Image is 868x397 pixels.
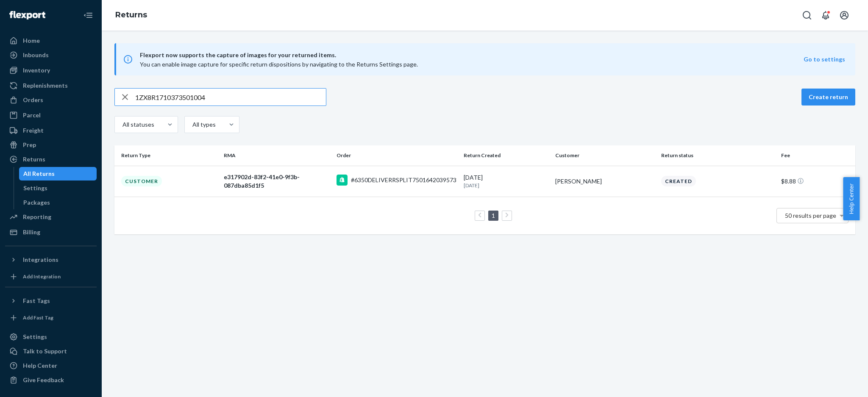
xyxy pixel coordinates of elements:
[5,108,97,122] a: Parcel
[122,120,153,129] div: All statuses
[460,145,552,166] th: Return Created
[140,50,804,60] span: Flexport now supports the capture of images for your returned items.
[23,228,40,236] div: Billing
[5,79,97,92] a: Replenishments
[23,314,53,321] div: Add Fast Tag
[5,294,97,308] button: Fast Tags
[23,141,36,149] div: Prep
[140,61,418,68] span: You can enable image capture for specific return dispositions by navigating to the Returns Settin...
[19,167,97,180] a: All Returns
[23,361,57,370] div: Help Center
[192,120,214,129] div: All types
[5,253,97,267] button: Integrations
[23,81,68,90] div: Replenishments
[23,347,67,355] div: Talk to Support
[778,166,855,197] td: $8.88
[19,181,97,195] a: Settings
[464,173,548,189] div: [DATE]
[351,176,456,184] div: #6350DELIVERRSPLIT7501642039573
[108,3,154,28] ol: breadcrumbs
[5,138,97,152] a: Prep
[224,173,330,190] div: e317902d-83f2-41e0-9f3b-087dba85d1f5
[19,196,97,209] a: Packages
[555,177,654,186] div: [PERSON_NAME]
[23,297,50,305] div: Fast Tags
[23,273,61,280] div: Add Integration
[23,66,50,75] div: Inventory
[23,36,40,45] div: Home
[5,270,97,283] a: Add Integration
[23,184,47,192] div: Settings
[843,177,860,220] button: Help Center
[778,145,855,166] th: Fee
[5,210,97,224] a: Reporting
[23,255,58,264] div: Integrations
[785,212,836,219] span: 50 results per page
[23,96,43,104] div: Orders
[5,373,97,387] button: Give Feedback
[23,126,44,135] div: Freight
[836,7,853,24] button: Open account menu
[23,198,50,207] div: Packages
[801,89,855,105] button: Create return
[23,333,47,341] div: Settings
[5,225,97,239] a: Billing
[23,155,45,164] div: Returns
[5,153,97,166] a: Returns
[804,55,845,64] button: Go to settings
[798,7,815,24] button: Open Search Box
[658,145,778,166] th: Return status
[115,10,147,19] a: Returns
[333,145,460,166] th: Order
[5,359,97,372] a: Help Center
[5,34,97,47] a: Home
[661,176,696,186] div: Created
[9,11,45,19] img: Flexport logo
[5,311,97,325] a: Add Fast Tag
[552,145,658,166] th: Customer
[490,212,497,219] a: Page 1 is your current page
[135,89,326,105] input: Search returns by rma, id, tracking number
[80,7,97,24] button: Close Navigation
[464,182,548,189] p: [DATE]
[5,48,97,62] a: Inbounds
[5,93,97,107] a: Orders
[5,64,97,77] a: Inventory
[114,145,220,166] th: Return Type
[23,169,55,178] div: All Returns
[23,51,49,59] div: Inbounds
[121,176,162,186] div: Customer
[817,7,834,24] button: Open notifications
[5,124,97,137] a: Freight
[23,213,51,221] div: Reporting
[5,344,97,358] a: Talk to Support
[23,111,41,119] div: Parcel
[220,145,333,166] th: RMA
[23,376,64,384] div: Give Feedback
[5,330,97,344] a: Settings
